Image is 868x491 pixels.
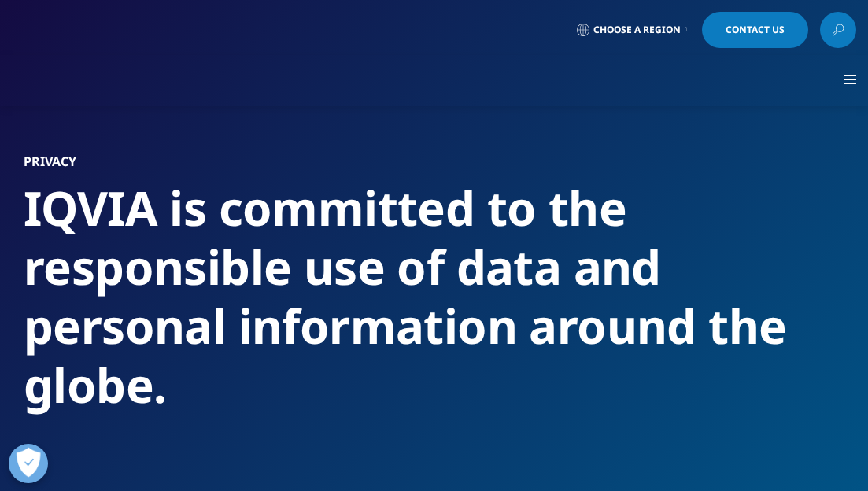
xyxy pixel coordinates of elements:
[9,444,48,483] button: 優先設定センターを開く
[24,179,844,415] h2: IQVIA is committed to the responsible use of data and personal information around the globe.
[24,153,844,169] h1: Privacy
[726,25,785,35] span: Contact Us
[702,12,808,48] a: Contact Us
[593,24,681,36] span: Choose a Region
